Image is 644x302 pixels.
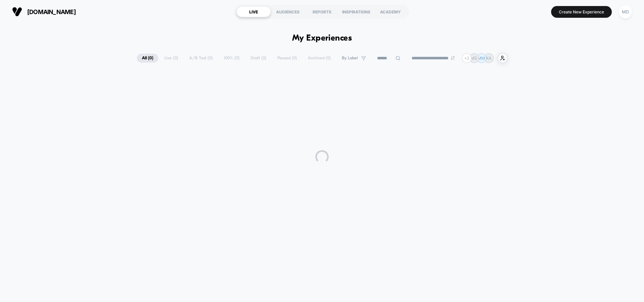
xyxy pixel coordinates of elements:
div: MD [619,5,632,18]
div: LIVE [236,6,271,17]
div: INSPIRATIONS [339,6,373,17]
div: ACADEMY [373,6,408,17]
span: [DOMAIN_NAME] [27,8,76,15]
button: [DOMAIN_NAME] [10,6,78,17]
div: REPORTS [305,6,339,17]
button: MD [617,5,634,19]
button: Create New Experience [551,6,612,18]
p: KA [486,56,491,61]
p: MD [471,56,477,61]
img: end [451,56,455,60]
h1: My Experiences [292,34,352,43]
img: Visually logo [12,7,22,17]
div: + 2 [462,53,472,63]
div: AUDIENCES [271,6,305,17]
span: All ( 0 ) [137,54,158,63]
p: MM [478,56,485,61]
span: By Label [342,56,358,61]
